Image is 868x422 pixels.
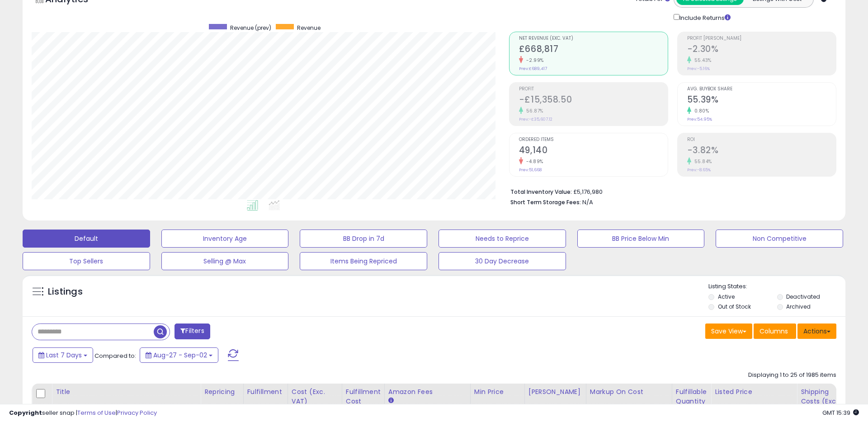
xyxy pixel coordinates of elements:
h2: -3.82% [687,145,836,157]
h2: £668,817 [519,44,668,56]
h5: Listings [48,286,83,298]
button: Needs to Reprice [439,230,566,248]
button: BB Drop in 7d [300,230,427,248]
span: Revenue (prev) [230,24,271,32]
div: seller snap | | [9,409,157,417]
label: Archived [786,303,811,310]
b: Total Inventory Value: [510,188,572,196]
span: Net Revenue (Exc. VAT) [519,36,668,41]
h2: 49,140 [519,145,668,157]
li: £5,176,980 [510,186,830,197]
h2: 55.39% [687,94,836,107]
span: N/A [582,198,593,206]
div: Listed Price [715,387,793,397]
span: Avg. Buybox Share [687,87,836,92]
small: Prev: -8.65% [687,167,711,173]
button: Save View [705,324,752,339]
span: Profit [519,87,668,92]
label: Deactivated [786,293,820,300]
span: 2025-09-10 15:39 GMT [822,408,859,417]
small: Prev: -5.16% [687,66,710,71]
div: Displaying 1 to 25 of 1985 items [748,371,836,380]
div: Markup on Cost [590,387,668,397]
span: Columns [759,327,788,336]
button: Top Sellers [23,252,150,270]
small: 55.43% [691,57,712,64]
button: Non Competitive [716,230,843,248]
button: Inventory Age [161,230,289,248]
button: BB Price Below Min [577,230,705,248]
div: [PERSON_NAME] [528,387,582,397]
span: Ordered Items [519,137,668,142]
button: Actions [797,324,836,339]
small: -4.89% [523,158,543,165]
strong: Copyright [9,408,42,417]
b: Short Term Storage Fees: [510,198,581,206]
th: The percentage added to the cost of goods (COGS) that forms the calculator for Min & Max prices. [586,384,672,419]
div: Min Price [474,387,521,397]
button: Filters [175,324,210,339]
small: -2.99% [523,57,544,64]
p: Listing States: [708,282,845,291]
span: Aug-27 - Sep-02 [153,351,207,360]
small: 0.80% [691,108,709,114]
div: Fulfillable Quantity [676,387,707,406]
span: Last 7 Days [46,351,82,360]
a: Terms of Use [77,408,116,417]
label: Out of Stock [718,303,751,310]
span: Revenue [297,24,321,32]
div: Cost (Exc. VAT) [292,387,338,406]
button: 30 Day Decrease [439,252,566,270]
button: Items Being Repriced [300,252,427,270]
button: Selling @ Max [161,252,289,270]
small: Prev: 51,668 [519,167,542,173]
button: Default [23,230,150,248]
button: Columns [754,324,796,339]
h2: -£15,358.50 [519,94,668,107]
small: 56.87% [523,108,543,114]
div: Fulfillment [247,387,284,397]
small: Prev: -£35,607.12 [519,117,552,122]
div: Repricing [204,387,240,397]
span: Compared to: [94,352,136,360]
button: Last 7 Days [33,347,93,363]
label: Active [718,293,735,300]
small: 55.84% [691,158,712,165]
button: Aug-27 - Sep-02 [140,347,218,363]
span: Profit [PERSON_NAME] [687,36,836,41]
span: ROI [687,137,836,142]
small: Prev: £689,417 [519,66,547,71]
div: Fulfillment Cost [346,387,381,406]
div: Include Returns [667,12,741,23]
small: Prev: 54.95% [687,117,712,122]
div: Title [56,387,197,397]
a: Privacy Policy [117,408,157,417]
div: Amazon Fees [388,387,467,397]
h2: -2.30% [687,44,836,56]
div: Shipping Costs (Exc. VAT) [801,387,847,416]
